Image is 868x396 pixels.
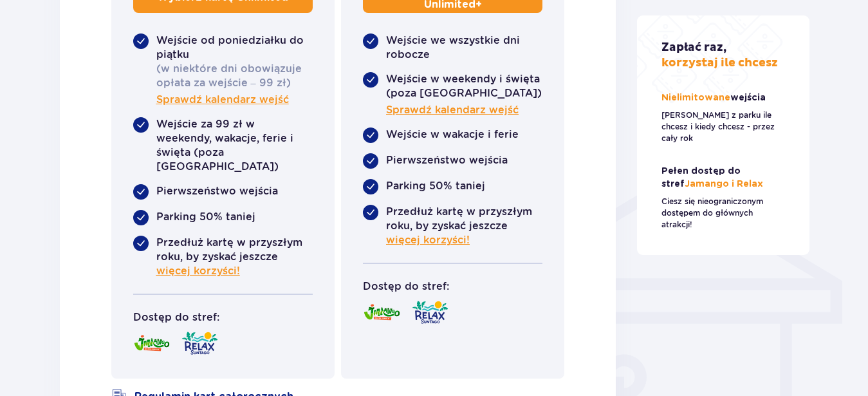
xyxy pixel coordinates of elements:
img: roundedCheckBlue.4a3460b82ef5fd2642f707f390782c34.svg [363,127,378,143]
span: Zapłać raz, [661,40,726,55]
p: Wejście we wszystkie dni robocze [386,33,542,62]
p: Przedłuż kartę w przyszłym roku, by zyskać jeszcze [156,236,313,278]
span: wejścia [730,93,766,102]
img: roundedCheckBlue.4a3460b82ef5fd2642f707f390782c34.svg [133,117,149,133]
p: Wejście od poniedziałku do piątku [156,33,313,62]
img: roundedCheckBlue.4a3460b82ef5fd2642f707f390782c34.svg [133,210,149,225]
p: Przedłuż kartę w przyszłym roku, by zyskać jeszcze [386,205,542,247]
a: więcej korzyści! [156,264,240,278]
p: Pierwszeństwo wejścia [156,184,278,198]
p: Jamango i Relax [661,165,785,191]
p: Wejście za 99 zł w weekendy, wakacje, ferie i święta (poza [GEOGRAPHIC_DATA]) [156,117,313,174]
p: Dostęp do stref: [133,310,219,325]
a: więcej korzyści! [386,233,470,247]
p: Dostęp do stref: [363,279,449,294]
a: Sprawdź kalendarz wejść [386,103,519,117]
p: korzystaj ile chcesz [661,40,778,71]
p: [PERSON_NAME] z parku ile chcesz i kiedy chcesz - przez cały rok [661,109,785,144]
p: Parking 50% taniej [386,179,485,193]
img: roundedCheckBlue.4a3460b82ef5fd2642f707f390782c34.svg [133,184,149,200]
img: roundedCheckBlue.4a3460b82ef5fd2642f707f390782c34.svg [133,33,149,49]
a: Sprawdź kalendarz wejść [156,93,289,107]
p: Wejście w weekendy i święta (poza [GEOGRAPHIC_DATA]) [386,72,542,100]
p: Ciesz się nieograniczonym dostępem do głównych atrakcji! [661,196,785,231]
p: Parking 50% taniej [156,210,255,224]
p: (w niektóre dni obowiązuje opłata za wejście – 99 zł) [156,62,313,90]
img: roundedCheckBlue.4a3460b82ef5fd2642f707f390782c34.svg [363,72,378,88]
img: roundedCheckBlue.4a3460b82ef5fd2642f707f390782c34.svg [363,153,378,169]
img: roundedCheckBlue.4a3460b82ef5fd2642f707f390782c34.svg [133,236,149,251]
img: roundedCheckBlue.4a3460b82ef5fd2642f707f390782c34.svg [363,33,378,49]
img: roundedCheckBlue.4a3460b82ef5fd2642f707f390782c34.svg [363,205,378,220]
p: Wejście w wakacje i ferie [386,127,519,142]
img: roundedCheckBlue.4a3460b82ef5fd2642f707f390782c34.svg [363,179,378,194]
span: Pełen dostęp do stref [661,167,741,189]
p: Nielimitowane [661,91,768,104]
p: Pierwszeństwo wejścia [386,153,508,167]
